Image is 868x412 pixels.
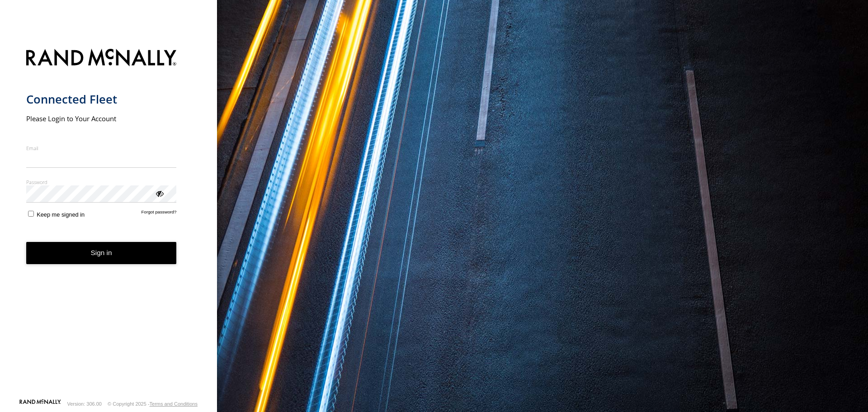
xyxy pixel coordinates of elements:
form: main [26,43,191,398]
label: Email [26,145,177,152]
h2: Please Login to Your Account [26,114,177,123]
h1: Connected Fleet [26,92,177,107]
label: Password [26,179,177,185]
div: © Copyright 2025 - [108,401,198,407]
button: Sign in [26,242,177,264]
a: Terms and Conditions [150,401,198,407]
img: Rand McNally [26,47,177,70]
span: Keep me signed in [37,211,85,218]
a: Forgot password? [142,209,177,218]
div: Version: 306.00 [67,401,102,407]
input: Keep me signed in [28,211,34,217]
div: ViewPassword [155,189,164,198]
a: Visit our Website [19,399,61,408]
